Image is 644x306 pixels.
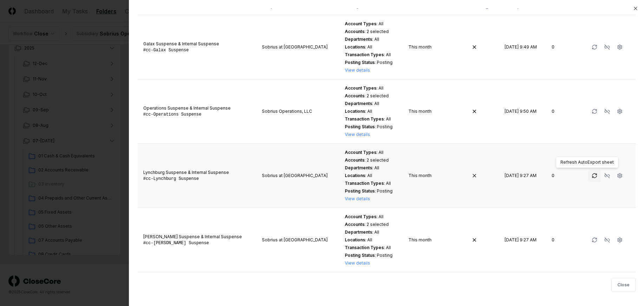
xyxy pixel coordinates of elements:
td: Sobrius at [GEOGRAPHIC_DATA] [256,144,339,208]
span: All [379,150,383,155]
span: Account Types [345,214,376,219]
div: : [345,100,397,107]
span: All [386,116,391,122]
td: Sobrius at [GEOGRAPHIC_DATA] [256,208,339,272]
span: Posting Status [345,253,375,258]
div: : [345,52,397,58]
span: Transaction Types [345,245,384,250]
span: Account Types [345,85,376,91]
div: : [345,245,397,251]
span: All [379,214,383,219]
span: All [386,52,391,57]
span: Locations [345,237,365,242]
div: #cc- [PERSON_NAME] Suspense [143,240,251,246]
div: : [345,85,397,91]
span: 2 selected [367,29,389,34]
div: Galax Suspense & Internal Suspense [143,41,251,47]
span: All [367,237,372,242]
span: Locations [345,109,365,114]
span: Accounts [345,157,364,163]
div: #cc- Operations Suspense [143,111,251,118]
button: View details [345,131,370,138]
span: Transaction Types [345,181,384,186]
div: Lynchburg Suspense & Internal Suspense [143,169,251,176]
div: : [345,21,397,27]
span: All [367,173,372,178]
span: Accounts [345,29,364,34]
span: Departments [345,229,372,235]
span: 2 selected [367,157,389,163]
span: Posting Status [345,60,375,65]
div: : [345,59,397,66]
span: Posting [377,253,393,258]
span: Locations [345,44,365,50]
span: 2 selected [367,222,389,227]
div: #cc- Lynchburg Suspense [143,176,251,182]
span: Posting [377,60,393,65]
td: [DATE] 9:50 AM [499,79,546,144]
span: Transaction Types [345,52,384,57]
span: Accounts [345,93,364,98]
div: #cc- Galax Suspense [143,47,251,53]
span: Posting Status [345,188,375,194]
td: 0 [546,144,583,208]
div: : [345,237,397,243]
span: All [386,181,391,186]
span: Departments [345,37,372,42]
div: : [345,149,397,156]
div: : [345,252,397,259]
span: Locations [345,173,365,178]
div: : [345,157,397,163]
span: All [374,101,379,106]
td: [DATE] 9:27 AM [499,208,546,272]
div: : [345,229,397,235]
span: All [374,165,379,170]
button: View details [345,196,370,202]
td: Sobrius at [GEOGRAPHIC_DATA] [256,15,339,79]
td: [DATE] 9:27 AM [499,144,546,208]
td: 0 [546,79,583,144]
div: [PERSON_NAME] Suspense & Internal Suspense [143,234,251,240]
div: : [345,108,397,115]
span: All [374,37,379,42]
span: All [367,44,372,50]
div: Operations Suspense & Internal Suspense [143,105,251,111]
span: Transaction Types [345,116,384,122]
div: This month [408,44,444,50]
div: : [345,214,397,220]
div: : [345,36,397,43]
td: 0 [546,15,583,79]
div: Refresh AutoExport sheet [556,157,618,168]
td: 0 [546,208,583,272]
div: : [345,172,397,179]
div: : [345,124,397,130]
span: All [374,229,379,235]
div: This month [408,172,444,179]
button: View details [345,260,370,266]
span: Posting [377,188,393,194]
td: [DATE] 9:49 AM [499,15,546,79]
div: : [345,221,397,228]
div: : [345,44,397,50]
div: : [345,165,397,171]
span: Account Types [345,21,376,26]
span: Departments [345,101,372,106]
button: View details [345,67,370,73]
span: Posting Status [345,124,375,129]
span: 2 selected [367,93,389,98]
span: All [379,85,383,91]
div: : [345,180,397,187]
span: Account Types [345,150,376,155]
div: : [345,93,397,99]
span: Departments [345,165,372,170]
div: This month [408,108,444,115]
div: : [345,28,397,35]
div: : [345,116,397,122]
td: Sobrius Operations, LLC [256,79,339,144]
button: Close [611,278,636,292]
span: Posting [377,124,393,129]
span: All [379,21,383,26]
span: All [386,245,391,250]
div: : [345,188,397,194]
span: All [367,109,372,114]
